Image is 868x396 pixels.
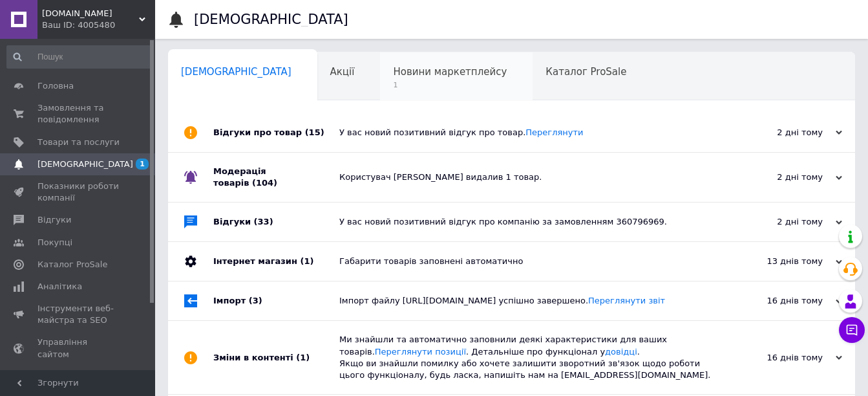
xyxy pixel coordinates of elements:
[339,256,713,267] div: Габарити товарів заповнені автоматично
[545,66,626,78] span: Каталог ProSale
[213,153,339,202] div: Модерація товарів
[839,317,865,343] button: Чат з покупцем
[713,295,842,307] div: 16 днів тому
[588,296,665,305] a: Переглянути звіт
[713,352,842,364] div: 16 днів тому
[37,102,120,126] span: Замовлення та повідомлення
[339,334,713,381] div: Ми знайшли та автоматично заповнили деякі характеристики для ваших товарів. . Детальніше про функ...
[713,127,842,138] div: 2 дні тому
[181,66,291,78] span: [DEMOGRAPHIC_DATA]
[37,80,74,92] span: Головна
[300,256,313,266] span: (1)
[339,127,713,138] div: У вас новий позитивний відгук про товар.
[296,353,310,362] span: (1)
[213,242,339,281] div: Інтернет магазин
[37,336,120,360] span: Управління сайтом
[339,216,713,228] div: У вас новий позитивний відгук про компанію за замовленням 360796969.
[37,159,133,170] span: [DEMOGRAPHIC_DATA]
[136,159,149,170] span: 1
[213,203,339,241] div: Відгуки
[213,321,339,394] div: Зміни в контенті
[37,281,82,292] span: Аналітика
[339,295,713,307] div: Імпорт файлу [URL][DOMAIN_NAME] успішно завершено.
[37,237,72,248] span: Покупці
[6,45,153,69] input: Пошук
[713,216,842,228] div: 2 дні тому
[375,347,466,357] a: Переглянути позиції
[525,127,583,137] a: Переглянути
[605,347,637,357] a: довідці
[254,217,273,226] span: (33)
[37,181,120,204] span: Показники роботи компанії
[249,296,262,305] span: (3)
[393,80,507,90] span: 1
[339,171,713,183] div: Користувач [PERSON_NAME] видалив 1 товар.
[713,171,842,183] div: 2 дні тому
[37,137,120,148] span: Товари та послуги
[713,256,842,267] div: 13 днів тому
[213,281,339,320] div: Імпорт
[37,303,120,326] span: Інструменти веб-майстра та SEO
[37,214,71,226] span: Відгуки
[42,8,139,19] span: Aromatic.com.ua
[330,66,355,78] span: Акції
[252,178,277,188] span: (104)
[42,19,155,31] div: Ваш ID: 4005480
[213,113,339,152] div: Відгуки про товар
[37,259,107,270] span: Каталог ProSale
[194,12,348,27] h1: [DEMOGRAPHIC_DATA]
[305,127,324,137] span: (15)
[393,66,507,78] span: Новини маркетплейсу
